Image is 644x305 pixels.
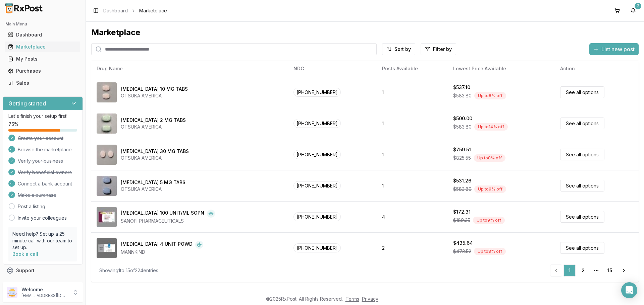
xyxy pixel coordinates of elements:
a: My Posts [5,53,80,65]
button: My Posts [3,54,83,64]
a: 2 [577,264,589,277]
span: Verify beneficial owners [18,169,72,176]
button: Sort by [382,43,415,55]
td: 1 [377,170,448,201]
div: My Posts [8,56,77,62]
div: Up to 9 % off [474,185,506,193]
div: Up to 14 % off [474,123,508,131]
th: Action [555,61,639,77]
div: $172.31 [453,209,471,215]
div: [MEDICAL_DATA] 100 UNIT/ML SOPN [121,210,204,218]
span: $473.52 [453,248,471,255]
span: Verify your business [18,158,63,164]
img: RxPost Logo [3,3,46,13]
span: [PHONE_NUMBER] [293,119,341,128]
td: 1 [377,108,448,139]
div: [MEDICAL_DATA] 4 UNIT POWD [121,241,193,249]
img: Admelog SoloStar 100 UNIT/ML SOPN [97,207,117,227]
td: 4 [377,201,448,232]
a: Go to next page [617,264,631,277]
div: [MEDICAL_DATA] 30 MG TABS [121,148,189,155]
div: Marketplace [8,44,77,50]
div: OTSUKA AMERICA [121,92,188,99]
div: $759.51 [453,146,471,153]
h3: Getting started [8,99,46,107]
div: Showing 1 to 15 of 224 entries [99,267,158,274]
button: Sales [3,78,83,88]
a: See all options [560,149,604,160]
div: MANNKIND [121,249,203,255]
div: $435.64 [453,240,473,246]
a: Dashboard [103,7,128,14]
div: [MEDICAL_DATA] 5 MG TABS [121,179,185,186]
span: List new post [601,45,635,53]
button: 3 [628,5,639,16]
h2: Main Menu [5,21,80,27]
td: 1 [377,139,448,170]
button: List new post [589,43,639,55]
span: Create your account [18,135,63,142]
span: $583.80 [453,186,472,193]
span: [PHONE_NUMBER] [293,243,341,252]
div: Up to 8 % off [474,248,506,255]
span: Sort by [394,46,411,53]
a: See all options [560,86,604,98]
span: Marketplace [139,7,167,14]
a: See all options [560,211,604,223]
button: Feedback [3,277,83,289]
span: Filter by [433,46,452,53]
div: 3 [635,3,641,9]
span: $583.80 [453,92,472,99]
button: Purchases [3,66,83,76]
a: Purchases [5,65,80,77]
div: $537.10 [453,84,470,91]
p: [EMAIL_ADDRESS][DOMAIN_NAME] [21,293,68,298]
div: Up to 8 % off [474,154,505,162]
td: 2 [377,232,448,263]
a: 15 [604,264,616,277]
button: Marketplace [3,42,83,52]
a: Invite your colleagues [18,215,67,221]
a: Post a listing [18,203,45,210]
div: OTSUKA AMERICA [121,155,189,161]
div: [MEDICAL_DATA] 10 MG TABS [121,86,188,92]
div: SANOFI PHARMACEUTICALS [121,218,215,224]
span: [PHONE_NUMBER] [293,212,341,221]
div: [MEDICAL_DATA] 2 MG TABS [121,117,186,124]
span: Feedback [16,279,39,286]
a: List new post [589,47,639,53]
p: Let's finish your setup first! [8,113,77,120]
th: Drug Name [91,61,288,77]
div: $500.00 [453,115,472,122]
span: Make a purchase [18,192,56,199]
img: User avatar [7,287,17,298]
a: Dashboard [5,29,80,41]
span: [PHONE_NUMBER] [293,181,341,190]
a: Marketplace [5,41,80,53]
p: Need help? Set up a 25 minute call with our team to set up. [12,231,73,251]
div: OTSUKA AMERICA [121,124,186,130]
th: Posts Available [377,61,448,77]
img: Abilify 5 MG TABS [97,176,117,196]
div: Up to 8 % off [474,92,506,99]
div: Sales [8,80,77,86]
td: 1 [377,77,448,108]
span: Connect a bank account [18,180,72,187]
a: See all options [560,242,604,254]
th: NDC [288,61,377,77]
button: Dashboard [3,29,83,40]
span: $189.35 [453,217,470,224]
div: Up to 9 % off [473,217,505,224]
button: Support [3,264,83,277]
button: Filter by [421,43,456,55]
a: Privacy [362,296,378,302]
a: 1 [563,264,576,277]
span: [PHONE_NUMBER] [293,88,341,97]
span: $583.80 [453,124,472,130]
div: Open Intercom Messenger [621,282,637,298]
div: $531.26 [453,177,471,184]
div: Dashboard [8,31,77,38]
span: $825.55 [453,155,471,161]
img: Abilify 30 MG TABS [97,145,117,165]
img: Abilify 10 MG TABS [97,82,117,102]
